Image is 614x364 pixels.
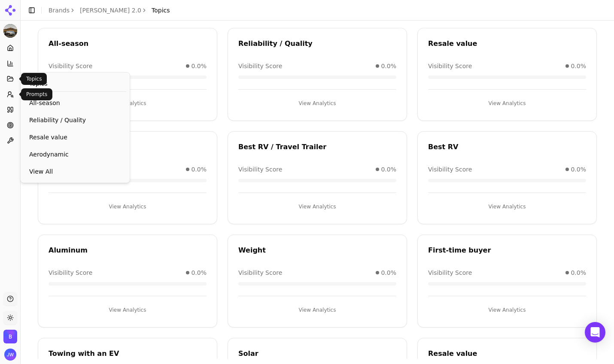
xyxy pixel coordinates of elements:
div: Towing with an EV [49,349,207,359]
button: View Analytics [428,96,586,110]
span: 0.0% [571,165,586,174]
img: Bowlus 2.0 [3,24,17,38]
span: Visibility Score [49,268,92,277]
a: Resale value [24,129,126,145]
button: Open organization switcher [3,330,17,343]
a: Reliability / Quality [24,112,126,128]
span: Aerodynamic [29,150,121,159]
div: Weight [238,245,396,256]
span: Visibility Score [428,268,472,277]
span: Reliability / Quality [29,116,121,124]
img: Jonathan Wahl [4,349,16,361]
img: Bowlus [3,330,17,343]
button: View Analytics [238,96,396,110]
button: View Analytics [428,200,586,214]
div: Solar [238,349,396,359]
div: Resale value [428,39,586,49]
a: View All [24,164,126,179]
div: Best RV / Travel Trailer [238,142,396,152]
button: Current brand: Bowlus 2.0 [3,24,17,38]
span: All-season [29,99,121,107]
span: Visibility Score [238,268,282,277]
button: View Analytics [49,200,207,214]
div: Aluminum [49,245,207,256]
span: 0.0% [191,165,207,174]
a: Brands [49,7,70,14]
span: Visibility Score [428,165,472,174]
span: 0.0% [571,268,586,277]
nav: breadcrumb [49,6,170,15]
span: Topics [29,79,48,88]
div: All-season [49,39,207,49]
span: 0.0% [381,268,396,277]
button: View Analytics [238,200,396,214]
a: Aerodynamic [24,147,126,162]
a: All-season [24,95,126,111]
div: Best RV [428,142,586,152]
button: View Analytics [238,303,396,317]
a: [PERSON_NAME] 2.0 [80,6,141,15]
span: Topics [152,6,170,15]
span: View All [29,167,121,176]
span: 0.0% [191,62,207,70]
span: Visibility Score [238,165,282,174]
span: Resale value [29,133,121,141]
span: Visibility Score [49,62,92,70]
button: Open user button [4,349,16,361]
div: First-time buyer [428,245,586,256]
span: Visibility Score [428,62,472,70]
span: 0.0% [381,165,396,174]
span: Visibility Score [238,62,282,70]
button: View Analytics [49,303,207,317]
div: Open Intercom Messenger [585,322,605,343]
div: Resale value [428,349,586,359]
span: 0.0% [571,62,586,70]
div: Prompts [21,88,52,100]
div: Reliability / Quality [238,39,396,49]
button: View Analytics [428,303,586,317]
span: 0.0% [191,268,207,277]
div: Topics [21,73,47,85]
span: 0.0% [381,62,396,70]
